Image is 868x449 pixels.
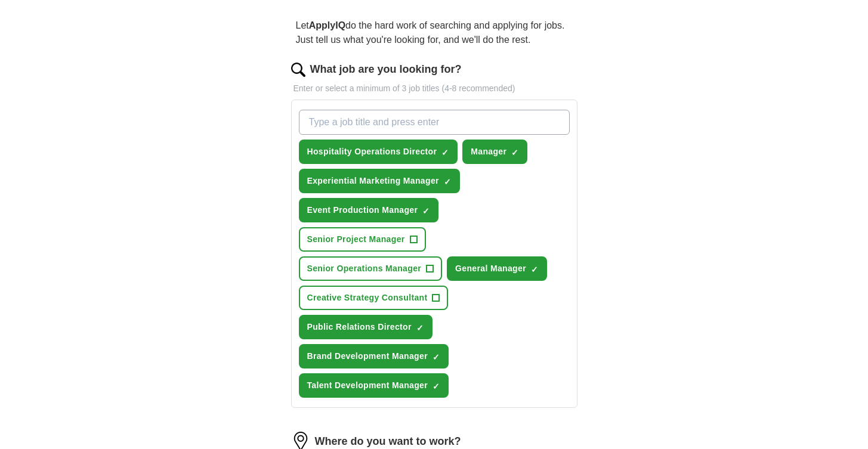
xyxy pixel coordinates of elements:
[307,292,428,304] span: Creative Strategy Consultant
[307,175,439,187] span: Experiential Marketing Manager
[307,145,437,158] span: Hospitality Operations Director
[441,148,449,157] span: ✓
[291,14,577,52] p: Let do the hard work of searching and applying for jobs. Just tell us what you're looking for, an...
[433,352,440,362] span: ✓
[455,262,526,275] span: General Manager
[511,148,518,157] span: ✓
[531,265,538,274] span: ✓
[433,382,440,391] span: ✓
[299,344,449,369] button: Brand Development Manager✓
[299,169,460,193] button: Experiential Marketing Manager✓
[310,61,462,78] label: What job are you looking for?
[422,206,430,216] span: ✓
[299,140,458,164] button: Hospitality Operations Director✓
[291,82,577,95] p: Enter or select a minimum of 3 job titles (4-8 recommended)
[307,350,428,363] span: Brand Development Manager
[471,145,506,158] span: Manager
[291,63,305,77] img: search.png
[416,323,424,333] span: ✓
[307,321,412,333] span: Public Relations Director
[462,140,527,164] button: Manager✓
[299,110,570,135] input: Type a job title and press enter
[299,286,449,310] button: Creative Strategy Consultant
[299,198,439,222] button: Event Production Manager✓
[307,379,428,392] span: Talent Development Manager
[447,256,547,281] button: General Manager✓
[307,204,418,216] span: Event Production Manager
[307,262,422,275] span: Senior Operations Manager
[307,233,405,246] span: Senior Project Manager
[299,256,443,281] button: Senior Operations Manager
[299,373,449,398] button: Talent Development Manager✓
[444,177,451,187] span: ✓
[299,315,433,339] button: Public Relations Director✓
[299,227,426,252] button: Senior Project Manager
[309,20,345,30] strong: ApplyIQ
